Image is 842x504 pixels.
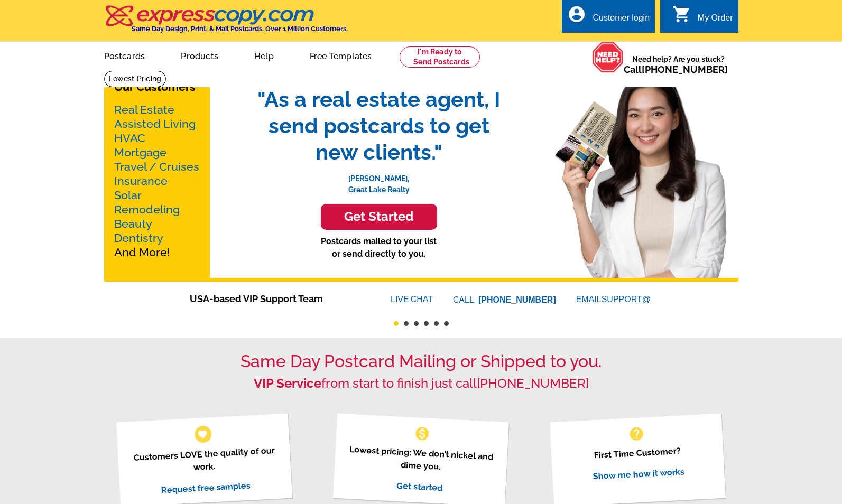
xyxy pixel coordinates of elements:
[444,321,449,326] button: 6 of 6
[592,42,624,73] img: help
[132,25,348,33] h4: Same Day Design, Print, & Mail Postcards. Over 1 Million Customers.
[414,321,419,326] button: 3 of 6
[114,189,142,202] a: Solar
[114,217,152,230] a: Beauty
[197,428,208,440] span: favorite
[114,174,168,188] a: Insurance
[247,86,511,165] span: "As a real estate agent, I send postcards to get new clients."
[396,480,443,493] a: Get started
[114,203,180,216] a: Remodeling
[247,235,511,260] p: Postcards mailed to your list or send directly to you.
[672,5,691,24] i: shopping_cart
[114,231,163,245] a: Dentistry
[114,146,166,159] a: Mortgage
[114,102,200,259] p: And More!
[391,295,433,304] a: LIVECHAT
[642,64,728,75] a: [PHONE_NUMBER]
[391,293,411,306] font: LIVE
[453,294,476,306] font: CALL
[164,43,235,68] a: Products
[114,160,199,173] a: Travel / Cruises
[672,12,733,25] a: shopping_cart My Order
[254,376,321,391] strong: VIP Service
[624,64,728,75] span: Call
[404,321,409,326] button: 2 of 6
[602,293,652,306] font: SUPPORT@
[247,204,511,230] a: Get Started
[478,295,556,304] a: [PHONE_NUMBER]
[247,165,511,195] p: [PERSON_NAME], Great Lake Realty
[104,13,348,33] a: Same Day Design, Print, & Mail Postcards. Over 1 Million Customers.
[593,13,650,28] div: Customer login
[434,321,439,326] button: 5 of 6
[593,466,684,481] a: Show me how it works
[698,13,733,28] div: My Order
[567,5,586,24] i: account_circle
[104,376,738,391] h2: from start to finish just call
[293,43,389,68] a: Free Templates
[114,103,174,116] a: Real Estate
[334,209,424,225] h3: Get Started
[477,376,589,391] a: [PHONE_NUMBER]
[576,295,652,304] a: EMAILSUPPORT@
[237,43,291,68] a: Help
[114,117,196,130] a: Assisted Living
[346,443,496,476] p: Lowest pricing: We don’t nickel and dime you.
[104,351,738,371] h1: Same Day Postcard Mailing or Shipped to you.
[414,425,431,442] span: monetization_on
[190,292,359,306] span: USA-based VIP Support Team
[563,443,712,463] p: First Time Customer?
[161,480,251,495] a: Request free samples
[87,43,162,68] a: Postcards
[424,321,429,326] button: 4 of 6
[129,444,279,477] p: Customers LOVE the quality of our work.
[624,54,733,75] span: Need help? Are you stuck?
[567,12,650,25] a: account_circle Customer login
[394,321,399,326] button: 1 of 6
[114,132,145,145] a: HVAC
[628,425,645,442] span: help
